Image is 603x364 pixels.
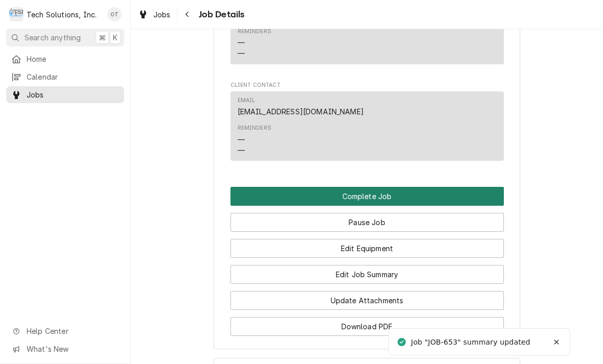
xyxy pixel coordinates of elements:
[230,91,504,161] div: Contact
[238,48,245,59] div: —
[134,6,175,23] a: Jobs
[230,206,504,232] div: Button Group Row
[238,124,271,132] div: Reminders
[25,32,81,43] span: Search anything
[6,341,124,357] a: Go to What's New
[411,337,531,348] div: Job "JOB-653" summary updated
[230,310,504,336] div: Button Group Row
[230,187,504,206] div: Button Group Row
[107,7,122,21] div: Otis Tooley's Avatar
[230,232,504,258] div: Button Group Row
[27,344,118,354] span: What's New
[230,213,504,232] button: Pause Job
[230,81,504,165] div: Client Contact
[6,86,124,103] a: Jobs
[27,326,118,336] span: Help Center
[230,265,504,284] button: Edit Job Summary
[238,107,364,116] a: [EMAIL_ADDRESS][DOMAIN_NAME]
[6,51,124,67] a: Home
[230,239,504,258] button: Edit Equipment
[230,187,504,336] div: Button Group
[238,96,364,117] div: Email
[230,291,504,310] button: Update Attachments
[179,6,196,22] button: Navigate back
[113,32,118,43] span: K
[238,134,245,145] div: —
[153,9,171,20] span: Jobs
[238,96,256,105] div: Email
[6,68,124,85] a: Calendar
[107,7,122,21] div: OT
[238,28,271,59] div: Reminders
[230,81,504,89] span: Client Contact
[238,124,271,155] div: Reminders
[9,7,24,21] div: Tech Solutions, Inc.'s Avatar
[9,7,24,21] div: T
[27,9,97,20] div: Tech Solutions, Inc.
[230,187,504,206] button: Complete Job
[230,258,504,284] div: Button Group Row
[230,91,504,166] div: Client Contact List
[230,284,504,310] div: Button Group Row
[27,54,119,64] span: Home
[238,37,245,48] div: —
[6,323,124,339] a: Go to Help Center
[6,29,124,46] button: Search anything⌘K
[27,71,119,82] span: Calendar
[238,145,245,156] div: —
[196,8,245,21] span: Job Details
[238,28,271,36] div: Reminders
[27,89,119,100] span: Jobs
[99,32,106,43] span: ⌘
[230,317,504,336] button: Download PDF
